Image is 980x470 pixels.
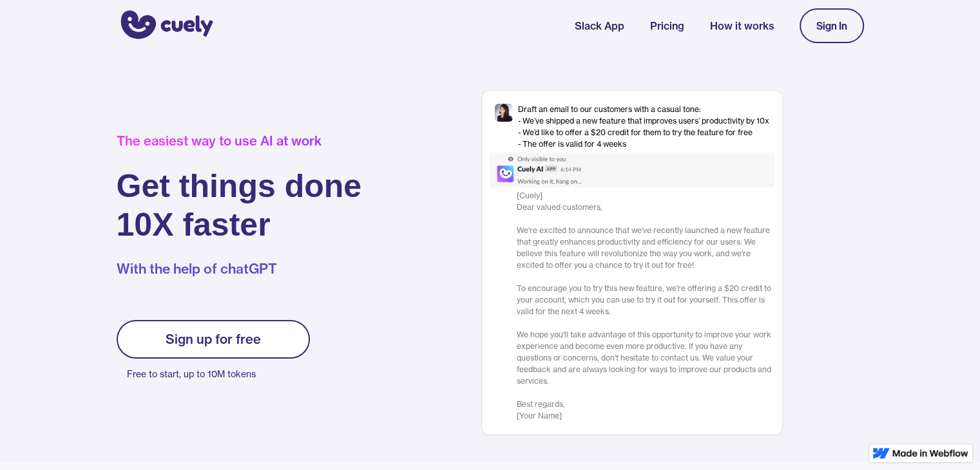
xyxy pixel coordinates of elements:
div: The easiest way to use AI at work [117,133,362,149]
a: Sign up for free [117,320,310,359]
div: Sign In [816,20,847,32]
a: Slack App [575,18,624,33]
a: Pricing [650,18,684,33]
h1: Get things done 10X faster [117,167,362,244]
a: How it works [710,18,774,33]
img: Made in Webflow [892,449,968,457]
div: Sign up for free [166,332,261,347]
p: With the help of chatGPT [117,259,362,279]
div: Draft an email to our customers with a casual tone: - We’ve shipped a new feature that improves u... [518,104,769,150]
div: [Cuely] Dear valued customers, ‍ We're excited to announce that we've recently launched a new fea... [517,190,774,422]
p: Free to start, up to 10M tokens [127,365,310,383]
a: Sign In [800,8,864,43]
a: home [117,2,213,50]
